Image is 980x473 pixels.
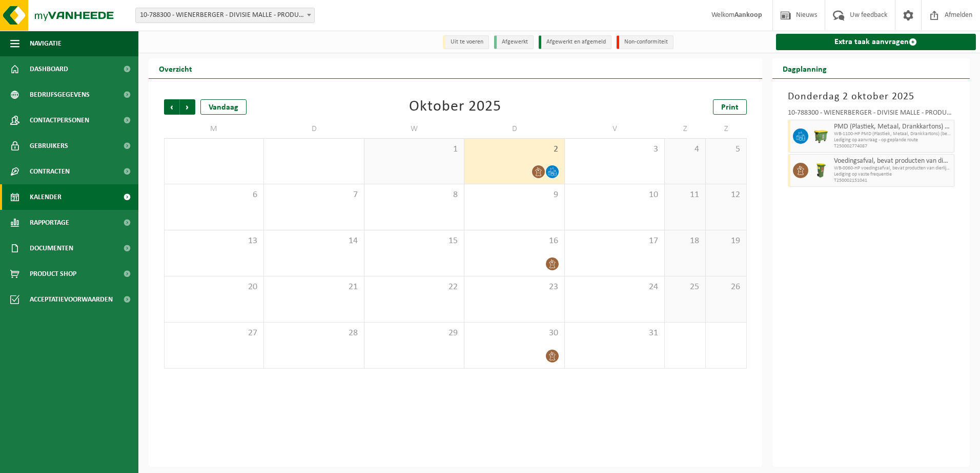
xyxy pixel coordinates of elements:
span: 28 [269,328,358,339]
span: 19 [711,235,741,247]
span: T250002774087 [834,143,952,149]
span: 13 [170,235,258,247]
span: 22 [370,282,459,293]
h2: Overzicht [149,58,202,78]
span: 12 [711,189,741,201]
span: Print [721,103,739,112]
span: Navigatie [30,31,62,56]
div: 10-788300 - WIENERBERGER - DIVISIE MALLE - PRODUCTIE - MALLE [788,110,955,120]
span: 27 [170,328,258,339]
span: Contracten [30,159,70,184]
span: 14 [269,235,358,247]
span: 3 [570,144,659,155]
td: Z [706,120,747,138]
a: Extra taak aanvragen [776,34,976,50]
div: Oktober 2025 [409,99,501,115]
span: Lediging op vaste frequentie [834,171,952,178]
span: 4 [670,144,700,155]
span: 10-788300 - WIENERBERGER - DIVISIE MALLE - PRODUCTIE - MALLE [136,8,314,23]
a: Print [713,99,747,115]
span: 29 [370,328,459,339]
span: 6 [170,189,258,201]
span: Gebruikers [30,133,68,159]
span: 23 [469,282,559,293]
li: Uit te voeren [443,35,489,49]
span: PMD (Plastiek, Metaal, Drankkartons) (bedrijven) [834,123,952,131]
span: 31 [570,328,659,339]
span: Acceptatievoorwaarden [30,287,113,312]
span: WB-0060-HP voedingsafval, bevat producten van dierlijke oors [834,165,952,171]
span: 21 [269,282,358,293]
span: 20 [170,282,258,293]
span: 10 [570,189,659,201]
span: Product Shop [30,261,76,287]
td: M [164,120,264,138]
h2: Dagplanning [772,58,837,78]
span: Voedingsafval, bevat producten van dierlijke oorsprong, onverpakt, categorie 3 [834,157,952,165]
span: Dashboard [30,56,68,82]
span: Bedrijfsgegevens [30,82,90,107]
span: 26 [711,282,741,293]
span: T250002151041 [834,178,952,184]
span: 2 [469,144,559,155]
span: 15 [370,235,459,247]
span: 1 [370,144,459,155]
span: 7 [269,189,358,201]
span: 25 [670,282,700,293]
li: Non-conformiteit [617,35,673,49]
img: WB-1100-HPE-GN-50 [813,128,829,144]
td: D [264,120,364,138]
span: WB-1100-HP PMD (Plastiek, Metaal, Drankkartons) (bedrijven) [834,131,952,137]
td: Z [665,120,706,138]
span: 18 [670,235,700,247]
span: 30 [469,328,559,339]
span: Documenten [30,235,73,261]
span: 16 [469,235,559,247]
span: 8 [370,189,459,201]
td: V [565,120,665,138]
h3: Donderdag 2 oktober 2025 [788,89,955,104]
span: Rapportage [30,210,69,235]
img: WB-0060-HPE-GN-50 [813,163,829,178]
td: D [464,120,564,138]
span: Kalender [30,184,62,210]
div: Vandaag [200,99,247,115]
li: Afgewerkt en afgemeld [539,35,611,49]
span: 11 [670,189,700,201]
span: 17 [570,235,659,247]
span: 24 [570,282,659,293]
span: Vorige [164,99,179,115]
li: Afgewerkt [494,35,534,49]
span: Contactpersonen [30,107,89,133]
span: 5 [711,144,741,155]
span: 9 [469,189,559,201]
span: Lediging op aanvraag - op geplande route [834,137,952,143]
span: 10-788300 - WIENERBERGER - DIVISIE MALLE - PRODUCTIE - MALLE [135,8,315,23]
td: W [364,120,464,138]
span: Volgende [180,99,195,115]
strong: Aankoop [734,11,762,19]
